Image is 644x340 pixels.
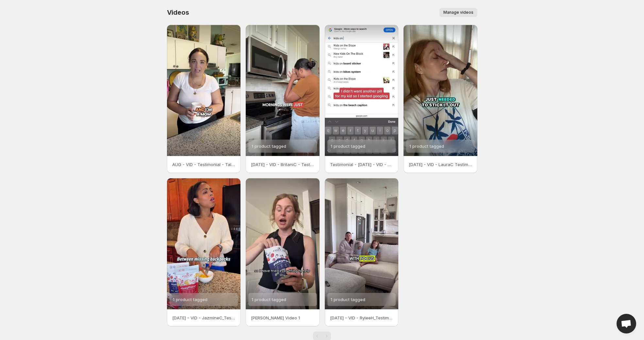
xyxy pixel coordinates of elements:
[443,10,473,15] span: Manage videos
[331,144,365,149] span: 1 product tagged
[252,297,286,302] span: 1 product tagged
[330,161,393,168] p: Testimonial - [DATE] - VID - The Google Doctor Spiral 1
[167,8,189,16] span: Videos
[172,314,236,321] p: [DATE] - VID - JazmineC_Testimonial Video 1
[331,297,365,302] span: 1 product tagged
[251,314,314,321] p: [PERSON_NAME] Video 1
[172,161,236,168] p: AUG - VID - Testimonial - Talking Head - Caffeine
[330,314,393,321] p: [DATE] - VID - RyleeH_Testimonial Videos 1
[617,314,636,333] a: Open chat
[439,8,477,17] button: Manage videos
[409,144,444,149] span: 1 product tagged
[173,297,207,302] span: 1 product tagged
[252,144,286,149] span: 1 product tagged
[409,161,472,168] p: [DATE] - VID - LauraC Testimonial Video 1
[251,161,314,168] p: [DATE] - VID - BritaniC - Testimonial Video 1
